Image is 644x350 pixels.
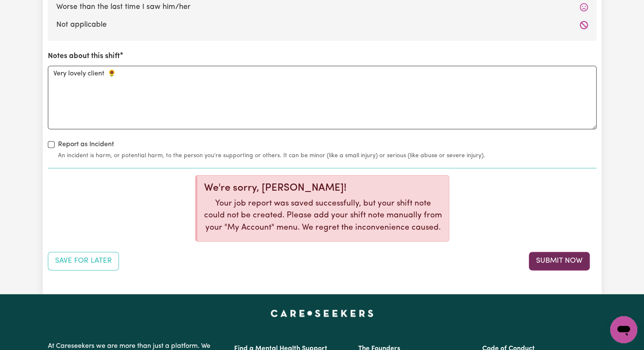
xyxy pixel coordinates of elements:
label: Report as Incident [58,139,114,150]
label: Worse than the last time I saw him/her [56,2,588,13]
iframe: Button to launch messaging window [610,316,637,343]
label: Not applicable [56,19,588,31]
p: Your job report was saved successfully, but your shift note could not be created. Please add your... [204,198,442,234]
label: Notes about this shift [48,51,120,62]
textarea: Very lovely client 🌻 [48,66,597,129]
div: We're sorry, [PERSON_NAME]! [204,182,442,194]
button: Save your job report [48,252,119,270]
small: An incident is harm, or potential harm, to the person you're supporting or others. It can be mino... [58,151,597,160]
button: Submit your job report [529,252,590,270]
a: Careseekers home page [271,309,373,316]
